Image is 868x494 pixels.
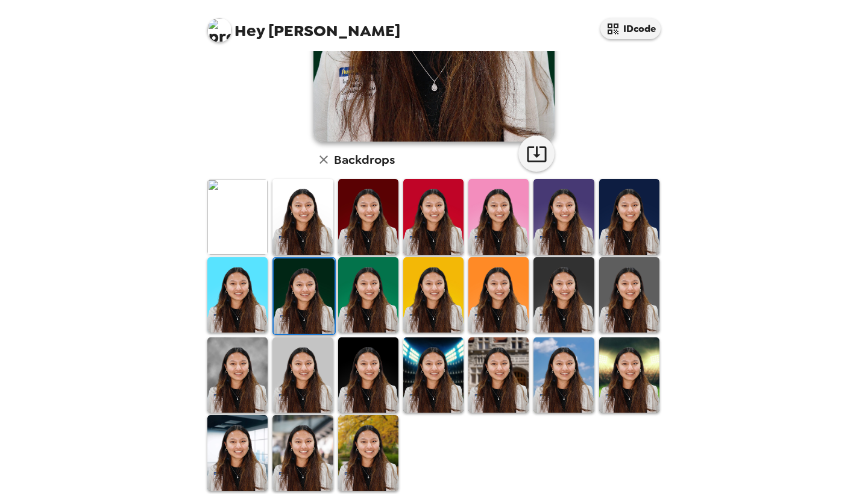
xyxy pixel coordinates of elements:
img: Original [207,179,268,254]
button: IDcode [600,18,661,39]
h6: Backdrops [334,150,395,169]
img: profile pic [207,18,231,42]
span: [PERSON_NAME] [207,12,400,39]
span: Hey [234,20,265,42]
